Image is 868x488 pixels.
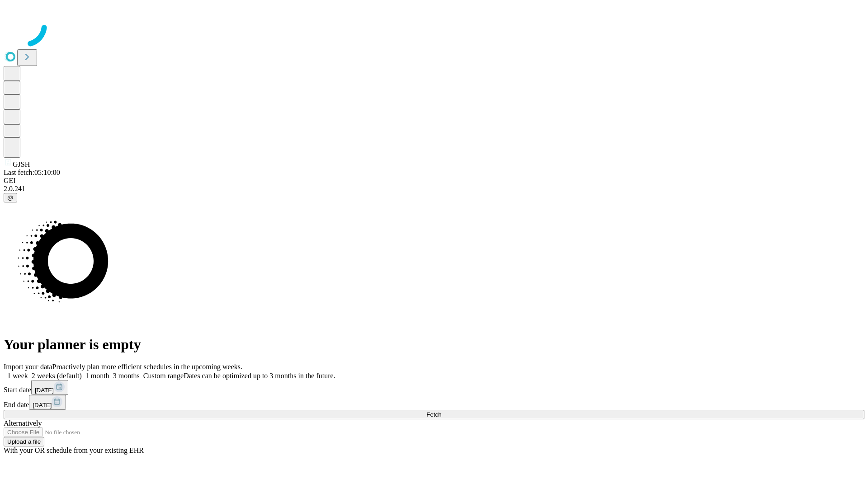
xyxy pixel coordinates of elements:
[4,363,52,371] span: Import your data
[4,380,864,395] div: Start date
[4,437,44,446] button: Upload a file
[4,419,42,427] span: Alternatively
[7,372,28,380] span: 1 week
[4,177,864,185] div: GEI
[4,169,60,176] span: Last fetch: 05:10:00
[85,372,109,380] span: 1 month
[143,372,184,380] span: Custom range
[31,380,68,395] button: [DATE]
[4,395,864,410] div: End date
[32,372,82,380] span: 2 weeks (default)
[29,395,66,410] button: [DATE]
[35,387,54,394] span: [DATE]
[7,194,14,201] span: @
[4,185,864,193] div: 2.0.241
[113,372,140,380] span: 3 months
[4,410,864,419] button: Fetch
[426,411,441,418] span: Fetch
[4,193,17,202] button: @
[13,160,30,168] span: GJSH
[184,372,335,380] span: Dates can be optimized up to 3 months in the future.
[52,363,242,371] span: Proactively plan more efficient schedules in the upcoming weeks.
[4,336,864,353] h1: Your planner is empty
[33,402,52,408] span: [DATE]
[4,446,144,454] span: With your OR schedule from your existing EHR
